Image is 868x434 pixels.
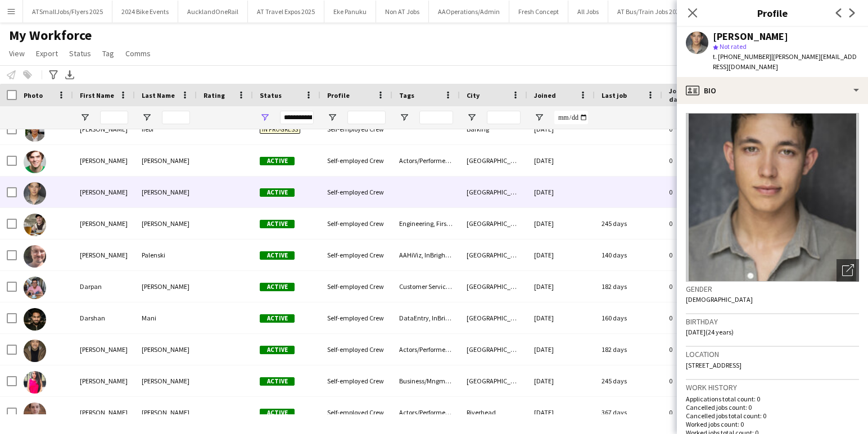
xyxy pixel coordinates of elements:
div: [PERSON_NAME] [135,365,197,396]
span: Status [260,91,282,100]
span: In progress [260,125,300,134]
span: Active [260,409,295,417]
h3: Profile [677,6,868,20]
div: Customer Service, DataEntry, InBrightSafe, IT, KiwiRail Inducted, Languages-Hindi, TL [392,271,460,302]
button: Open Filter Menu [260,112,270,123]
span: Active [260,220,295,228]
div: Self-employed Crew [320,397,392,428]
p: Cancelled jobs total count: 0 [686,412,859,420]
div: [DATE] [527,114,595,144]
button: All Jobs [568,1,608,22]
div: [PERSON_NAME] [135,208,197,239]
input: Profile Filter Input [347,111,386,124]
button: Eke Panuku [324,1,376,22]
button: AT Travel Expos 2025 [248,1,324,22]
div: AAHiViz, InBrightSafe, KiwiRail Inducted, ReturnedATUniform [392,239,460,270]
a: Export [31,46,62,61]
span: Active [260,377,295,386]
div: Self-employed Crew [320,334,392,365]
img: Dennis Zhang [24,340,46,362]
a: Tag [98,46,119,61]
div: [PERSON_NAME] [73,397,135,428]
span: Active [260,346,295,354]
div: [GEOGRAPHIC_DATA] [460,271,527,302]
div: 160 days [595,302,662,333]
div: [PERSON_NAME] [73,177,135,207]
span: [DEMOGRAPHIC_DATA] [686,295,753,304]
span: Last job [602,91,627,100]
div: [GEOGRAPHIC_DATA] [460,239,527,270]
input: Last Name Filter Input [162,111,190,124]
span: First Name [80,91,114,100]
div: 182 days [595,271,662,302]
div: [PERSON_NAME] [135,271,197,302]
div: Business/Mngmnt/Admin, Engineering, InBrightSafe, IT [392,365,460,396]
div: Self-employed Crew [320,302,392,333]
div: Self-employed Crew [320,365,392,396]
div: [GEOGRAPHIC_DATA] [460,365,527,396]
p: Applications total count: 0 [686,395,859,403]
img: Dylan Baker [24,403,46,425]
div: Palenski [135,239,197,270]
div: Actors/Performers, NoRecordedJobs, NotBrightSafe, Wellington Crew [392,145,460,176]
div: Darshan [73,302,135,333]
div: 0 [662,114,735,144]
div: Riverhead [460,397,527,428]
div: 0 [662,334,735,365]
button: AAOperations/Admin [429,1,509,22]
div: Self-employed Crew [320,177,392,207]
div: [PERSON_NAME] [73,334,135,365]
div: [DATE] [527,271,595,302]
span: Active [260,188,295,197]
button: Open Filter Menu [327,112,337,123]
span: Jobs (last 90 days) [669,87,715,103]
div: [PERSON_NAME] [713,31,788,42]
div: Darpan [73,271,135,302]
div: 245 days [595,365,662,396]
img: Daniel Palenski [24,245,46,268]
h3: Birthday [686,317,859,327]
div: 245 days [595,208,662,239]
div: [PERSON_NAME] [135,334,197,365]
div: 182 days [595,334,662,365]
a: View [4,46,29,61]
button: ATSmallJobs/Flyers 2025 [23,1,112,22]
div: Actors/Performers, Customer Service, DataEntry, Event/Film Crew, InBrightSafe, KiwiRail Inducted,... [392,334,460,365]
div: [DATE] [527,145,595,176]
div: [PERSON_NAME] [73,145,135,176]
div: [PERSON_NAME] [135,177,197,207]
span: [STREET_ADDRESS] [686,361,742,369]
div: [DATE] [527,334,595,365]
div: Self-employed Crew [320,145,392,176]
div: DataEntry, InBrightSafe, IT, KiwiRail Inducted, Languages-Hindi, TL [392,302,460,333]
img: Darpan Sonpal [24,277,46,299]
button: Open Filter Menu [467,112,477,123]
div: 140 days [595,239,662,270]
img: Daniel Cockerill [24,182,46,205]
img: Daniel Crosswell [24,214,46,236]
p: Cancelled jobs count: 0 [686,403,859,412]
span: Rating [204,91,225,100]
button: Open Filter Menu [399,112,409,123]
div: [GEOGRAPHIC_DATA] [460,302,527,333]
img: Crew avatar or photo [686,113,859,282]
div: Mani [135,302,197,333]
p: Worked jobs count: 0 [686,420,859,428]
div: 0 [662,177,735,207]
div: 0 [662,302,735,333]
span: My Workforce [9,27,92,44]
div: 0 [662,365,735,396]
span: Status [69,48,91,58]
span: [DATE] (24 years) [686,328,734,336]
div: [DATE] [527,302,595,333]
input: City Filter Input [487,111,521,124]
span: Active [260,283,295,291]
span: Active [260,251,295,260]
span: Tags [399,91,414,100]
div: [GEOGRAPHIC_DATA] [460,177,527,207]
span: Export [36,48,58,58]
div: 367 days [595,397,662,428]
h3: Location [686,349,859,359]
div: 0 [662,208,735,239]
div: [PERSON_NAME] [73,208,135,239]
